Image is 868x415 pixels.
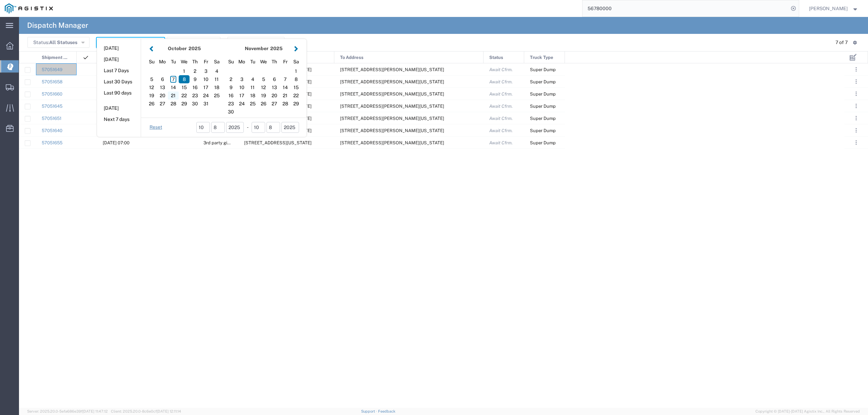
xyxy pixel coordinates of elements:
[211,67,222,75] div: 4
[530,104,556,109] span: Super Dump
[247,100,258,108] div: 25
[247,57,258,67] div: Tuesday
[200,83,211,91] div: 17
[851,101,861,111] button: ...
[489,116,513,121] span: Await Cfrm.
[340,104,444,109] span: 11368 N. Newmark Ave, Clovis, California, United States
[97,77,141,87] button: Last 30 Days
[340,91,444,97] span: 11368 N. Newmark Ave, Clovis, California, United States
[855,65,857,74] span: . . .
[97,114,141,125] button: Next 7 days
[42,140,62,145] a: 57051655
[225,83,236,91] div: 9
[755,409,860,414] span: Copyright © [DATE]-[DATE] Agistix Inc., All Rights Reserved
[200,75,211,83] div: 10
[269,75,280,83] div: 6
[236,57,247,67] div: Monday
[855,126,857,134] span: . . .
[27,37,90,48] button: Status:All Statuses
[97,88,141,98] button: Last 90 days
[291,100,301,108] div: 29
[489,51,503,64] span: Status
[168,46,187,51] strong: October
[530,116,556,121] span: Super Dump
[179,75,190,83] div: 8
[340,128,444,133] span: 11368 N. Newmark Ave, Clovis, California, United States
[258,83,269,91] div: 12
[42,91,62,97] a: 57051660
[258,75,269,83] div: 5
[5,3,53,14] img: logo
[211,83,222,91] div: 18
[179,57,190,67] div: Wednesday
[340,51,363,64] span: To Address
[97,103,141,113] button: [DATE]
[236,75,247,83] div: 3
[530,79,556,84] span: Super Dump
[211,122,225,133] input: dd
[150,124,162,131] a: Reset
[42,51,69,64] span: Shipment No.
[225,57,236,67] div: Sunday
[203,140,242,145] span: 3rd party giveaway
[226,122,244,133] input: yyyy
[489,104,513,109] span: Await Cfrm.
[583,0,789,17] input: Search for shipment number, reference number
[855,78,857,86] span: . . .
[190,83,200,91] div: 16
[280,57,291,67] div: Friday
[42,104,62,109] a: 57051645
[111,409,181,413] span: Client: 2025.20.0-8c6e0cf
[146,83,157,91] div: 12
[489,79,513,84] span: Await Cfrm.
[236,83,247,91] div: 10
[157,83,168,91] div: 13
[851,77,861,86] button: ...
[228,37,284,48] button: Advanced Search
[247,83,258,91] div: 11
[190,75,200,83] div: 9
[167,37,220,48] button: Saved Searches
[291,67,301,75] div: 1
[269,83,280,91] div: 13
[269,57,280,67] div: Thursday
[530,91,556,97] span: Super Dump
[489,91,513,97] span: Await Cfrm.
[168,75,179,83] div: 7
[258,91,269,100] div: 19
[236,91,247,100] div: 17
[340,140,444,145] span: 11368 N. Newmark Ave, Clovis, California, United States
[189,46,201,51] span: 2025
[200,91,211,100] div: 24
[530,128,556,133] span: Super Dump
[244,140,312,145] span: 308 W Alluvial Ave, Clovis, California, 93611, United States
[157,57,168,67] div: Monday
[835,39,848,46] div: 7 of 7
[855,102,857,110] span: . . .
[179,67,190,75] div: 1
[489,140,513,145] span: Await Cfrm.
[157,100,168,108] div: 27
[103,140,130,145] span: 10/08/2025, 07:00
[146,75,157,83] div: 5
[280,100,291,108] div: 28
[168,57,179,67] div: Tuesday
[855,90,857,98] span: . . .
[190,57,200,67] div: Thursday
[851,65,861,74] button: ...
[252,122,265,133] input: mm
[258,57,269,67] div: Wednesday
[340,79,444,84] span: 11368 N. Newmark Ave, Clovis, California, United States
[291,75,301,83] div: 8
[42,67,62,72] a: 57051649
[42,116,61,121] a: 57051651
[146,100,157,108] div: 26
[291,91,301,100] div: 22
[247,124,249,131] span: -
[280,75,291,83] div: 7
[196,122,210,133] input: mm
[157,75,168,83] div: 6
[200,67,211,75] div: 3
[211,57,222,67] div: Saturday
[225,91,236,100] div: 16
